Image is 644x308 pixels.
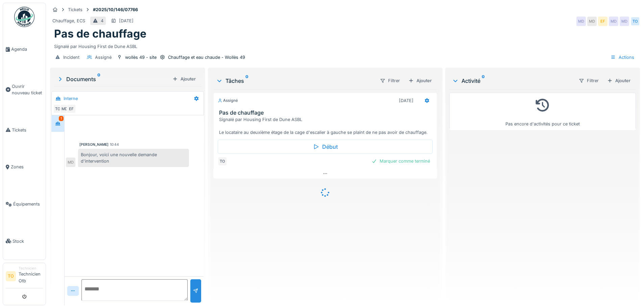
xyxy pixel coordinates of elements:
[609,17,618,26] div: MD
[598,17,607,26] div: EF
[12,127,43,133] span: Tickets
[218,157,227,166] div: TO
[54,41,636,50] div: Signalé par Housing First de Dune ASBL
[576,17,586,26] div: MD
[19,266,43,287] li: Technicien Otb
[97,75,100,83] sup: 0
[218,98,238,103] div: Assigné
[6,271,16,281] li: TO
[14,7,34,27] img: Badge_color-CXgf-gQk.svg
[57,75,170,83] div: Documents
[11,46,43,52] span: Agenda
[78,149,189,167] div: Bonjour, voici une nouvelle demande d'intervention
[19,266,43,271] div: Technicien
[3,112,46,149] a: Tickets
[170,74,198,84] div: Ajouter
[620,17,629,26] div: MD
[63,54,79,61] div: Incident
[95,54,112,61] div: Assigné
[110,142,119,147] div: 10:44
[587,17,597,26] div: MD
[66,158,75,167] div: MD
[52,18,85,24] div: Chauffage, ECS
[216,77,374,85] div: Tâches
[60,104,69,114] div: MD
[12,83,43,96] span: Ouvrir nouveau ticket
[168,54,245,61] div: Chauffage et eau chaude - Wollès 49
[13,201,43,207] span: Équipements
[125,54,157,61] div: wollès 49 - site
[406,76,434,85] div: Ajouter
[3,222,46,260] a: Stock
[245,77,248,85] sup: 0
[3,186,46,223] a: Équipements
[67,104,76,114] div: EF
[3,31,46,68] a: Agenda
[3,68,46,112] a: Ouvrir nouveau ticket
[101,18,103,24] div: 4
[64,95,78,102] div: Interne
[79,142,109,147] div: [PERSON_NAME]
[482,77,485,85] sup: 0
[576,76,602,86] div: Filtrer
[68,6,82,13] div: Tickets
[6,266,43,288] a: TO TechnicienTechnicien Otb
[219,116,434,136] div: Signalé par Housing First de Dune ASBL Le locataire au deuxième étage de la cage d'escalier à gau...
[59,116,64,121] div: 1
[630,17,640,26] div: TO
[3,148,46,186] a: Zones
[11,164,43,170] span: Zones
[604,76,633,85] div: Ajouter
[607,52,637,62] div: Actions
[377,76,403,86] div: Filtrer
[454,96,631,127] div: Pas encore d'activités pour ce ticket
[219,110,434,116] h3: Pas de chauffage
[369,157,433,166] div: Marquer comme terminé
[218,140,432,154] div: Début
[399,97,413,104] div: [DATE]
[53,104,63,114] div: TO
[452,77,573,85] div: Activité
[90,6,141,13] strong: #2025/10/146/07766
[13,238,43,244] span: Stock
[119,18,134,24] div: [DATE]
[54,27,146,40] h1: Pas de chauffage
